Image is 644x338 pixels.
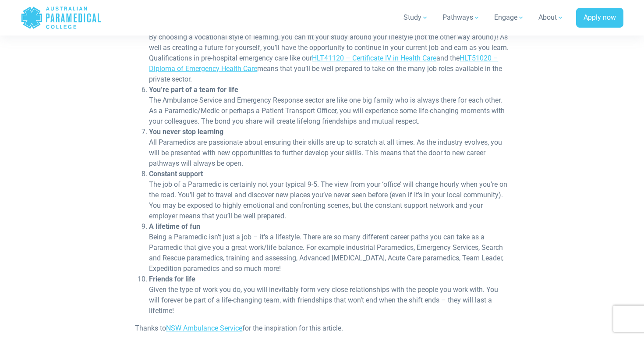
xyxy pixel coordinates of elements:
[533,5,569,30] a: About
[149,221,509,274] li: Being a Paramedic isn’t just a job – it’s a lifestyle. There are so many different career paths y...
[21,4,102,32] a: Australian Paramedical College
[489,5,530,30] a: Engage
[576,8,623,28] a: Apply now
[437,5,485,30] a: Pathways
[149,274,509,316] li: Given the type of work you do, you will inevitably form very close relationships with the people ...
[149,169,509,221] li: The job of a Paramedic is certainly not your typical 9-5. The view from your ‘office’ will change...
[149,54,498,73] a: HLT51020 – Diploma of Emergency Health Care
[149,85,509,127] li: The Ambulance Service and Emergency Response sector are like one big family who is always there f...
[149,222,200,231] strong: A lifetime of fun
[149,170,203,178] strong: Constant support
[312,54,436,62] a: HLT41120 – Certificate IV in Health Care
[149,275,195,283] strong: Friends for life
[149,85,238,94] strong: You’re part of a team for life
[149,127,509,169] li: All Paramedics are passionate about ensuring their skills are up to scratch at all times. As the ...
[149,21,509,85] li: By choosing a vocational style of learning, you can fit your study around your lifestyle (not the...
[149,128,223,136] strong: You never stop learning
[135,323,509,334] p: Thanks to for the inspiration for this article.
[166,324,242,332] a: NSW Ambulance Service
[398,5,434,30] a: Study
